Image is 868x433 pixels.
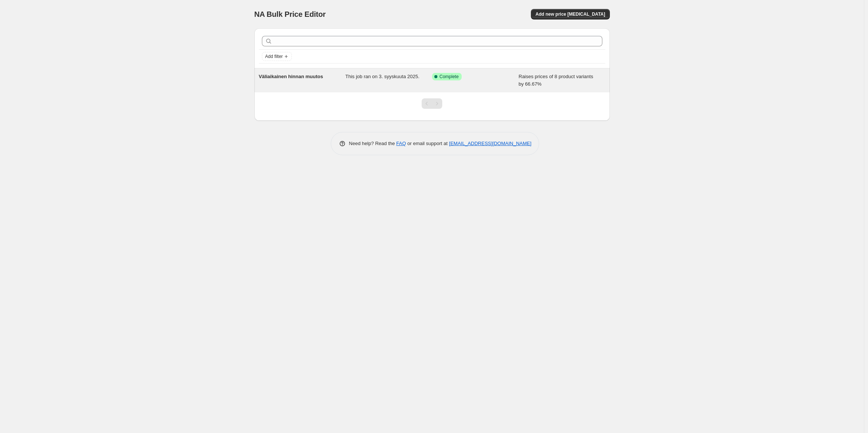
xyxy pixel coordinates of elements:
[254,10,326,18] span: NA Bulk Price Editor
[519,74,593,87] span: Raises prices of 8 product variants by 66.67%
[440,74,459,80] span: Complete
[422,98,442,109] nav: Pagination
[396,141,406,146] a: FAQ
[349,141,397,146] span: Need help? Read the
[406,141,449,146] span: or email support at
[259,74,323,79] span: Väliaikainen hinnan muutos
[535,11,605,17] span: Add new price [MEDICAL_DATA]
[345,74,419,79] span: This job ran on 3. syyskuuta 2025.
[265,53,283,59] span: Add filter
[449,141,531,146] a: [EMAIL_ADDRESS][DOMAIN_NAME]
[531,9,609,19] button: Add new price [MEDICAL_DATA]
[262,52,292,61] button: Add filter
